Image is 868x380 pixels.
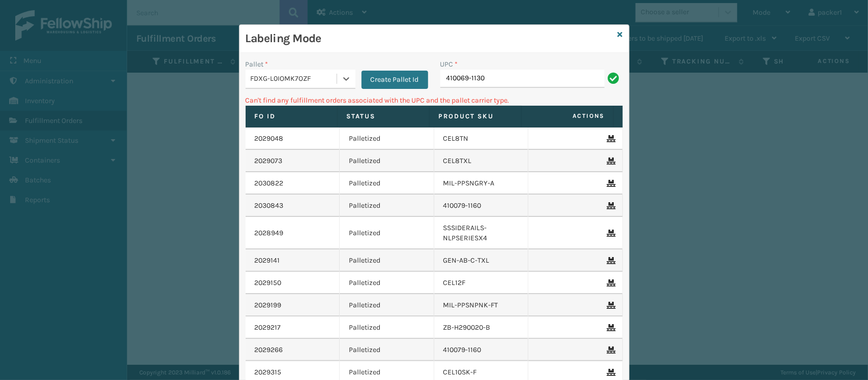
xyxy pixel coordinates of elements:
[607,135,613,142] i: Remove From Pallet
[440,59,458,70] label: UPC
[434,249,529,272] td: GEN-AB-C-TXL
[340,195,434,217] td: Palletized
[255,323,281,333] a: 2029217
[255,345,283,355] a: 2029266
[607,302,613,309] i: Remove From Pallet
[255,156,283,166] a: 2029073
[340,172,434,195] td: Palletized
[607,369,613,376] i: Remove From Pallet
[347,112,420,121] label: Status
[340,294,434,316] td: Palletized
[340,128,434,150] td: Palletized
[434,217,529,249] td: SSSIDERAILS-NLPSERIESX4
[340,272,434,294] td: Palletized
[362,71,428,89] button: Create Pallet Id
[255,300,282,310] a: 2029199
[607,202,613,209] i: Remove From Pallet
[434,128,529,150] td: CEL8TN
[255,228,284,238] a: 2028949
[246,31,614,46] h3: Labeling Mode
[255,178,284,188] a: 2030822
[255,367,282,377] a: 2029315
[255,112,328,121] label: Fo Id
[525,108,611,124] span: Actions
[607,230,613,237] i: Remove From Pallet
[340,217,434,249] td: Palletized
[607,157,613,165] i: Remove From Pallet
[340,150,434,172] td: Palletized
[255,201,284,211] a: 2030843
[607,257,613,264] i: Remove From Pallet
[439,112,512,121] label: Product SKU
[434,316,529,339] td: ZB-H290020-B
[434,272,529,294] td: CEL12F
[340,339,434,361] td: Palletized
[255,278,282,288] a: 2029150
[607,324,613,331] i: Remove From Pallet
[607,279,613,287] i: Remove From Pallet
[246,59,268,70] label: Pallet
[255,256,280,266] a: 2029141
[340,249,434,272] td: Palletized
[607,180,613,187] i: Remove From Pallet
[434,172,529,195] td: MIL-PPSNGRY-A
[255,134,284,144] a: 2029048
[434,294,529,316] td: MIL-PPSNPNK-FT
[434,339,529,361] td: 410079-1160
[607,346,613,354] i: Remove From Pallet
[434,195,529,217] td: 410079-1160
[246,95,623,106] p: Can't find any fulfillment orders associated with the UPC and the pallet carrier type.
[251,74,338,84] div: FDXG-L0IOMK7OZF
[340,316,434,339] td: Palletized
[434,150,529,172] td: CEL8TXL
